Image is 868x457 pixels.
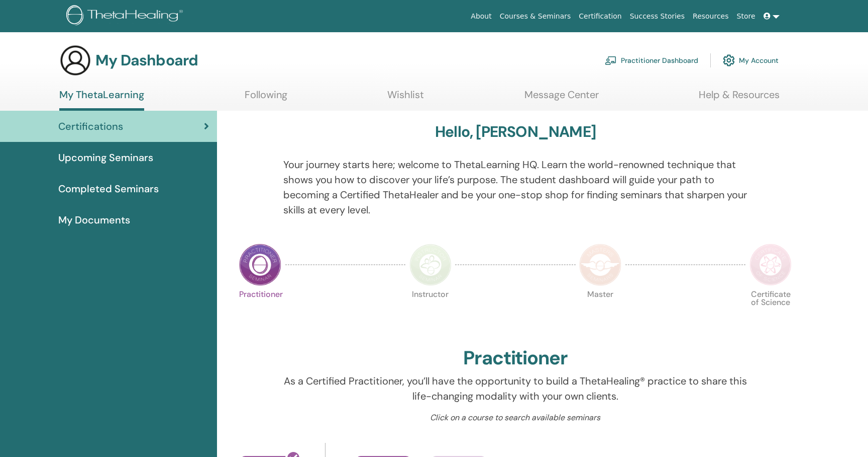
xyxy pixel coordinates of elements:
[723,49,779,71] a: My Account
[496,7,575,26] a: Courses & Seminars
[579,290,621,333] p: Master
[58,181,159,196] span: Completed Seminars
[95,51,198,69] h3: My Dashboard
[605,56,617,65] img: chalkboard-teacher.svg
[239,290,281,333] p: Practitioner
[58,119,123,134] span: Certifications
[749,290,792,333] p: Certificate of Science
[626,7,689,26] a: Success Stories
[435,123,596,141] h3: Hello, [PERSON_NAME]
[733,7,759,26] a: Store
[575,7,625,26] a: Certification
[66,5,186,28] img: logo.png
[387,89,424,108] a: Wishlist
[239,244,281,286] img: Practitioner
[463,347,568,370] h2: Practitioner
[749,244,792,286] img: Certificate of Science
[409,244,452,286] img: Instructor
[245,89,287,108] a: Following
[467,7,495,26] a: About
[58,150,153,165] span: Upcoming Seminars
[59,89,144,111] a: My ThetaLearning
[59,44,91,77] img: generic-user-icon.jpg
[579,244,621,286] img: Master
[409,290,452,333] p: Instructor
[524,89,599,108] a: Message Center
[283,412,748,424] p: Click on a course to search available seminars
[689,7,733,26] a: Resources
[283,157,748,217] p: Your journey starts here; welcome to ThetaLearning HQ. Learn the world-renowned technique that sh...
[723,52,735,69] img: cog.svg
[605,49,698,71] a: Practitioner Dashboard
[283,373,748,404] p: As a Certified Practitioner, you’ll have the opportunity to build a ThetaHealing® practice to sha...
[699,89,780,108] a: Help & Resources
[58,212,130,227] span: My Documents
